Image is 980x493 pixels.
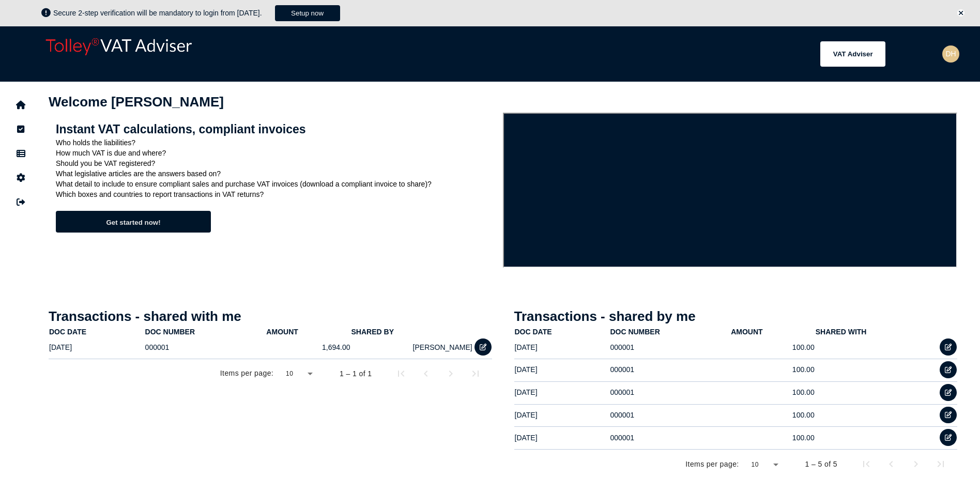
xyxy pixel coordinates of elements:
td: 1,694.00 [266,336,350,358]
div: Amount [266,328,298,336]
td: 100.00 [730,381,815,403]
button: Shows a dropdown of VAT Advisor options [820,41,885,67]
div: Amount [731,328,815,336]
button: Open shared transaction [940,407,957,424]
p: Which boxes and countries to report transactions in VAT returns? [56,190,496,198]
div: doc number [145,328,266,336]
td: [DATE] [514,404,610,425]
button: Home [10,94,32,116]
td: 100.00 [730,336,815,358]
div: doc number [610,328,660,336]
div: Amount [266,328,350,336]
div: 1 – 5 of 5 [805,459,837,469]
td: [DATE] [514,359,610,380]
button: Open shared transaction [474,338,492,356]
div: shared by [351,328,394,336]
button: Manage settings [10,167,32,189]
button: Open shared transaction [940,429,957,446]
td: 100.00 [730,427,815,448]
td: [DATE] [49,336,145,358]
h1: Transactions - shared with me [49,309,492,325]
button: Open shared transaction [940,384,957,401]
button: Tasks [10,118,32,140]
div: doc number [145,328,195,336]
div: doc date [515,328,609,336]
td: [DATE] [514,336,610,358]
div: Secure 2-step verification will be mandatory to login from [DATE]. [53,9,272,17]
div: doc date [49,328,86,336]
div: doc number [610,328,730,336]
td: 100.00 [730,359,815,380]
iframe: VAT Adviser intro [503,113,957,268]
div: Items per page: [220,368,273,378]
h2: Instant VAT calculations, compliant invoices [56,122,496,136]
td: 000001 [609,381,730,403]
td: 000001 [609,359,730,380]
button: Open shared transaction [940,338,957,356]
div: Profile settings [942,45,959,63]
div: shared by [351,328,472,336]
menu: navigate products [225,41,886,67]
td: [DATE] [514,381,610,403]
h1: Welcome [PERSON_NAME] [49,94,957,110]
h1: Transactions - shared by me [514,309,958,325]
button: Open shared transaction [940,361,957,378]
p: What detail to include to ensure compliant sales and purchase VAT invoices (download a compliant ... [56,180,496,188]
p: Should you be VAT registered? [56,159,496,167]
div: doc date [515,328,552,336]
td: 000001 [609,427,730,448]
button: Get started now! [56,211,211,233]
div: Amount [731,328,762,336]
div: Items per page: [685,459,739,469]
button: Sign out [10,191,32,213]
p: How much VAT is due and where? [56,149,496,157]
p: What legislative articles are the answers based on? [56,170,496,178]
td: [DATE] [514,427,610,448]
td: 100.00 [730,404,815,425]
div: shared with [816,328,938,336]
td: 000001 [145,336,266,358]
div: app logo [41,34,220,74]
button: Setup now [275,5,340,21]
td: [PERSON_NAME] [351,336,473,358]
button: Data manager [10,143,32,164]
div: 1 – 1 of 1 [340,368,372,379]
td: 000001 [609,404,730,425]
p: Who holds the liabilities? [56,138,496,147]
button: Hide message [957,9,964,17]
div: shared with [816,328,867,336]
td: 000001 [609,336,730,358]
div: doc date [49,328,144,336]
